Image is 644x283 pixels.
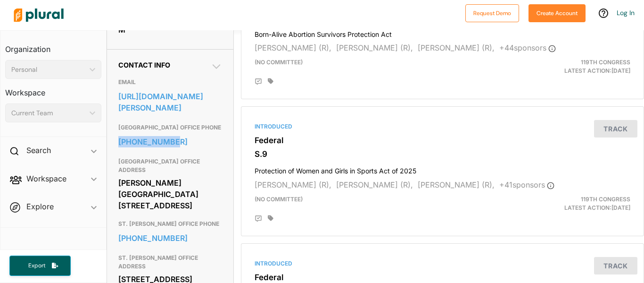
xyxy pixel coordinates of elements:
button: Track [594,257,637,274]
a: [PHONE_NUMBER] [118,231,222,245]
span: 119th Congress [581,196,630,203]
h3: Federal [255,136,630,145]
span: + 44 sponsor s [499,43,556,52]
h3: S.9 [255,149,630,159]
h3: EMAIL [118,77,222,88]
span: [PERSON_NAME] (R), [336,180,413,189]
span: Export [22,262,52,270]
div: Add tags [268,78,273,85]
button: Track [594,120,637,137]
div: Latest Action: [DATE] [507,58,637,75]
h3: Federal [255,273,630,282]
h3: ST. [PERSON_NAME] OFFICE PHONE [118,218,222,230]
button: Export [9,256,71,276]
h3: Organization [5,35,101,56]
span: [PERSON_NAME] (R), [418,180,495,189]
h3: ST. [PERSON_NAME] OFFICE ADDRESS [118,252,222,272]
h4: Born-Alive Abortion Survivors Protection Act [255,26,630,39]
div: Personal [11,65,86,75]
div: Add tags [268,215,273,222]
a: Request Demo [465,8,519,17]
div: Latest Action: [DATE] [507,195,637,212]
a: Create Account [528,8,586,17]
a: [URL][DOMAIN_NAME][PERSON_NAME] [118,89,222,115]
span: [PERSON_NAME] (R), [418,43,495,52]
div: Add Position Statement [255,215,262,223]
div: Introduced [255,122,630,131]
a: Log In [617,9,635,17]
button: Request Demo [465,4,519,22]
span: Contact Info [118,61,170,69]
button: Create Account [528,4,586,22]
span: [PERSON_NAME] (R), [255,180,331,189]
div: [PERSON_NAME][GEOGRAPHIC_DATA] [STREET_ADDRESS] [118,176,222,213]
div: Introduced [255,259,630,268]
div: (no committee) [248,58,507,75]
div: (no committee) [248,195,507,212]
div: Current Team [11,108,86,118]
div: Add Position Statement [255,78,262,86]
a: [PHONE_NUMBER] [118,135,222,149]
span: [PERSON_NAME] (R), [255,43,331,52]
h3: [GEOGRAPHIC_DATA] OFFICE ADDRESS [118,156,222,176]
span: + 41 sponsor s [499,180,554,189]
h4: Protection of Women and Girls in Sports Act of 2025 [255,163,630,175]
h2: Search [26,145,51,155]
span: [PERSON_NAME] (R), [336,43,413,52]
h3: [GEOGRAPHIC_DATA] OFFICE PHONE [118,122,222,133]
span: 119th Congress [581,59,630,66]
h3: Workspace [5,79,101,100]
